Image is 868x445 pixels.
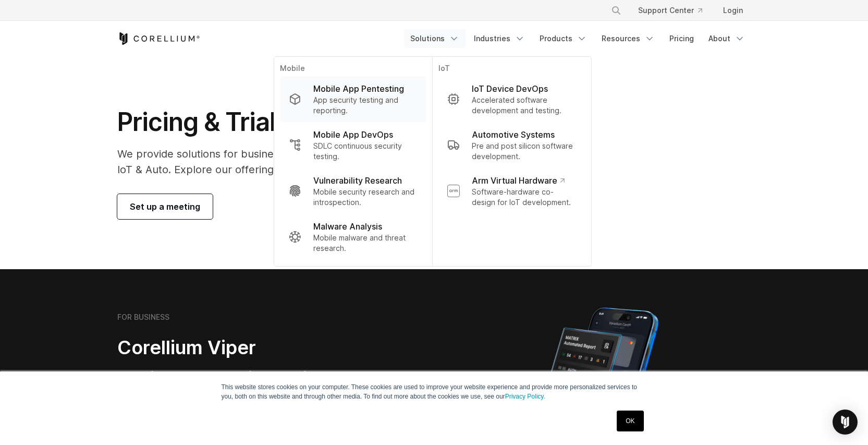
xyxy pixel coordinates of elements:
span: Set up a meeting [130,200,200,213]
h3: Mobile App Security Testing [117,368,384,388]
p: Mobile security research and introspection. [313,187,417,208]
p: Mobile App DevOps [313,128,393,141]
a: Privacy Policy. [505,393,545,400]
a: Solutions [404,29,466,48]
div: Navigation Menu [598,1,751,20]
p: Accelerated software development and testing. [472,95,576,116]
p: We provide solutions for businesses, research teams, community individuals, and IoT & Auto. Explo... [117,146,533,177]
a: Arm Virtual Hardware Software-hardware co-design for IoT development. [438,168,584,214]
h1: Pricing & Trials [117,106,533,138]
p: Mobile malware and threat research. [313,233,417,254]
a: Vulnerability Research Mobile security research and introspection. [280,168,425,214]
a: Login [715,1,751,20]
p: Vulnerability Research [313,174,402,187]
p: IoT [438,63,584,76]
h2: Corellium Viper [117,336,384,359]
p: This website stores cookies on your computer. These cookies are used to improve your website expe... [222,382,647,401]
p: Mobile App Pentesting [313,82,404,95]
a: Set up a meeting [117,194,213,219]
p: App security testing and reporting. [313,95,417,116]
a: Products [533,29,593,48]
a: Pricing [663,29,700,48]
p: Pre and post silicon software development. [472,141,576,162]
p: Software-hardware co-design for IoT development. [472,187,576,208]
a: IoT Device DevOps Accelerated software development and testing. [438,76,584,122]
p: Arm Virtual Hardware [472,174,564,187]
p: Automotive Systems [472,128,555,141]
p: IoT Device DevOps [472,82,548,95]
a: Automotive Systems Pre and post silicon software development. [438,122,584,168]
a: Resources [595,29,661,48]
a: Mobile App DevOps SDLC continuous security testing. [280,122,425,168]
a: Industries [468,29,531,48]
a: Corellium Home [117,32,200,45]
p: Malware Analysis [313,220,382,233]
button: Search [607,1,626,20]
div: Navigation Menu [404,29,751,48]
a: Mobile App Pentesting App security testing and reporting. [280,76,425,122]
a: Support Center [630,1,711,20]
div: Open Intercom Messenger [833,410,858,435]
a: Malware Analysis Mobile malware and threat research. [280,214,425,260]
p: SDLC continuous security testing. [313,141,417,162]
a: About [702,29,751,48]
h6: FOR BUSINESS [117,312,169,322]
a: OK [617,411,643,431]
p: Mobile [280,63,425,76]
